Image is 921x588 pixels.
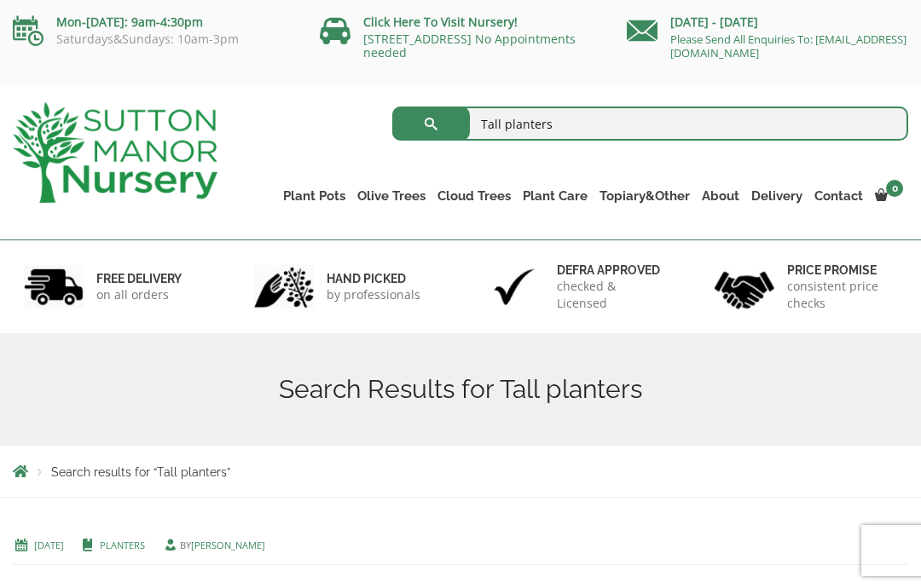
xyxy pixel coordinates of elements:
[191,539,265,551] a: [PERSON_NAME]
[432,184,517,208] a: Cloud Trees
[715,261,774,313] img: 4.jpg
[13,32,294,46] p: Saturdays&Sundays: 10am-3pm
[787,278,897,312] p: consistent price checks
[363,14,518,30] a: Click Here To Visit Nursery!
[886,180,903,197] span: 0
[327,286,420,303] p: by professionals
[517,184,594,208] a: Plant Care
[869,184,908,208] a: 0
[363,31,576,61] a: [STREET_ADDRESS] No Appointments needed
[162,539,265,551] span: by
[254,265,314,308] img: 2.jpg
[13,464,908,478] nav: Breadcrumbs
[24,265,84,308] img: 1.jpg
[670,32,907,61] a: Please Send All Enquiries To: [EMAIL_ADDRESS][DOMAIN_NAME]
[484,265,544,308] img: 3.jpg
[557,278,667,312] p: checked & Licensed
[594,184,696,208] a: Topiary&Other
[51,465,230,479] span: Search results for “Tall planters”
[696,184,745,208] a: About
[351,184,432,208] a: Olive Trees
[13,12,294,32] p: Mon-[DATE]: 9am-4:30pm
[557,262,667,278] h6: Defra approved
[392,107,908,141] input: Search...
[13,374,908,405] h1: Search Results for Tall planters
[627,12,908,32] p: [DATE] - [DATE]
[787,262,897,278] h6: Price promise
[96,286,182,303] p: on all orders
[13,102,217,203] img: logo
[34,539,64,551] a: [DATE]
[745,184,808,208] a: Delivery
[100,539,145,551] a: Planters
[277,184,351,208] a: Plant Pots
[808,184,869,208] a: Contact
[96,271,182,286] h6: FREE DELIVERY
[327,271,420,286] h6: hand picked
